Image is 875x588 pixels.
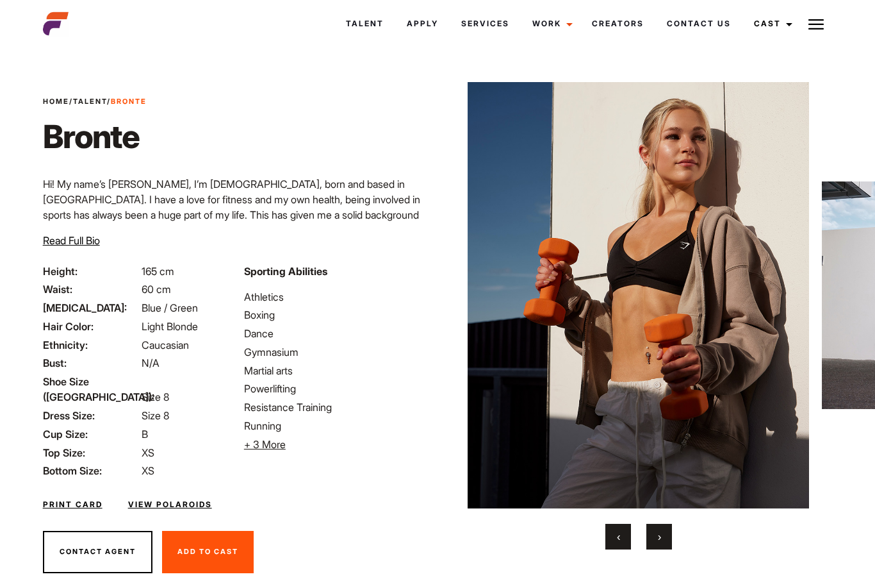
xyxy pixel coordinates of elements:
span: [MEDICAL_DATA]: [43,300,139,315]
span: Light Blonde [142,320,198,333]
span: Previous [617,530,620,543]
a: Home [43,97,69,106]
span: Caucasian [142,339,189,351]
li: Resistance Training [244,399,430,415]
p: Hi! My name’s [PERSON_NAME], I’m [DEMOGRAPHIC_DATA], born and based in [GEOGRAPHIC_DATA]. I have ... [43,176,430,253]
a: Creators [580,6,655,41]
span: Dress Size: [43,408,139,423]
span: Top Size: [43,445,139,460]
li: Martial arts [244,363,430,378]
a: Contact Us [655,6,742,41]
span: Blue / Green [142,301,198,314]
strong: Sporting Abilities [244,265,327,278]
li: Boxing [244,307,430,323]
a: Cast [742,6,800,41]
span: B [142,428,148,441]
span: Ethnicity: [43,337,139,353]
li: Running [244,418,430,433]
span: XS [142,446,154,459]
button: Contact Agent [43,531,152,573]
span: N/A [142,357,159,369]
a: Talent [334,6,395,41]
span: + 3 More [244,438,286,451]
strong: Bronte [111,97,147,106]
a: Print Card [43,499,102,510]
li: Powerlifting [244,381,430,396]
button: Add To Cast [162,531,254,573]
span: Add To Cast [177,547,238,556]
img: cropped-aefm-brand-fav-22-square.png [43,11,69,37]
a: View Polaroids [128,499,212,510]
h1: Bronte [43,117,147,156]
a: Apply [395,6,450,41]
span: Waist: [43,281,139,297]
span: Size 8 [142,391,169,403]
span: Size 8 [142,409,169,422]
li: Athletics [244,289,430,305]
span: Hair Color: [43,319,139,334]
span: Read Full Bio [43,234,100,247]
img: Burger icon [808,17,824,32]
span: 60 cm [142,283,171,296]
a: Work [521,6,580,41]
li: Gymnasium [244,344,430,360]
li: Dance [244,326,430,341]
button: Read Full Bio [43,233,100,248]
span: Bust: [43,355,139,371]
a: Services [450,6,521,41]
span: XS [142,464,154,477]
span: Height: [43,264,139,279]
span: Next [658,530,661,543]
span: 165 cm [142,265,174,278]
span: / / [43,96,147,107]
span: Cup Size: [43,426,139,442]
span: Bottom Size: [43,463,139,478]
a: Talent [73,97,107,106]
span: Shoe Size ([GEOGRAPHIC_DATA]): [43,374,139,405]
img: bb [468,82,808,508]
